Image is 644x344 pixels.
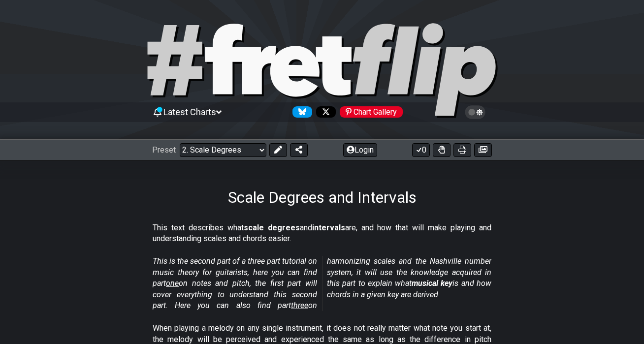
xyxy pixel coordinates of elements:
strong: intervals [312,223,345,232]
span: Latest Charts [163,107,216,117]
h1: Scale Degrees and Intervals [228,188,417,207]
strong: scale degrees [244,223,300,232]
button: Login [343,143,377,157]
div: Chart Gallery [340,106,403,118]
em: This is the second part of a three part tutorial on music theory for guitarists, here you can fin... [153,256,491,310]
strong: musical key [412,279,452,288]
span: three [291,301,308,310]
span: Preset [152,145,176,155]
p: This text describes what and are, and how that will make playing and understanding scales and cho... [153,222,491,245]
a: #fretflip at Pinterest [336,106,403,118]
a: Follow #fretflip at Bluesky [289,106,312,118]
button: Share Preset [290,143,308,157]
a: Follow #fretflip at X [312,106,336,118]
button: Toggle Dexterity for all fretkits [433,143,451,157]
button: Create image [474,143,492,157]
button: Print [453,143,471,157]
button: 0 [412,143,430,157]
span: Toggle light / dark theme [470,108,481,117]
select: Preset [180,143,266,157]
button: Edit Preset [269,143,287,157]
span: one [166,279,179,288]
